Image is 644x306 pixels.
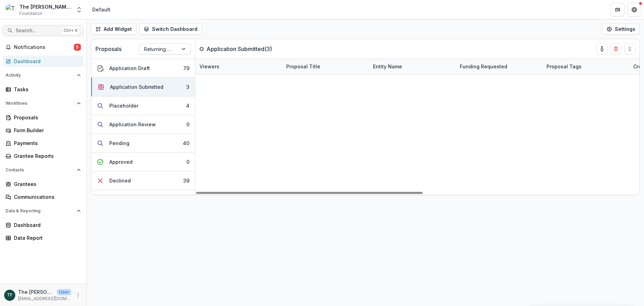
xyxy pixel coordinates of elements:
button: Add Widget [91,24,136,35]
div: Funding Requested [456,63,511,70]
button: Settings [602,24,640,35]
button: Drag [624,43,635,54]
div: 39 [183,177,189,184]
div: The Bolick Foundation [7,293,12,297]
button: Notifications5 [3,42,84,53]
a: Communications [3,191,84,203]
div: Entity Name [369,59,456,74]
a: Dashboard [3,219,84,231]
div: Proposals [14,114,78,121]
div: The [PERSON_NAME] Foundation [19,3,71,10]
div: 40 [183,139,189,147]
div: Proposal Title [282,59,369,74]
div: 3 [186,83,189,91]
div: Default [92,6,110,13]
div: Declined [109,177,131,184]
div: Ctrl + K [62,27,79,34]
p: Application Submitted ( 3 ) [206,45,272,53]
div: Proposal Tags [542,63,586,70]
span: Search... [16,28,59,34]
div: Payments [14,139,78,147]
a: Payments [3,137,84,149]
div: Tasks [14,86,78,93]
button: Open entity switcher [74,3,84,17]
button: Delete card [610,43,621,54]
div: Communications [14,193,78,201]
button: Application Draft79 [91,59,195,78]
div: Application Review [109,121,156,128]
div: 4 [186,102,189,109]
nav: breadcrumb [90,5,113,15]
p: User [57,289,71,295]
div: Proposal Tags [542,59,629,74]
div: Viewers [195,59,282,74]
a: Data Report [3,232,84,244]
div: Application Draft [109,65,150,72]
div: Pending [109,139,129,147]
p: Proposals [95,45,121,53]
div: Funding Requested [456,59,542,74]
button: Open Contacts [3,164,84,176]
button: Placeholder4 [91,96,195,115]
span: Notifications [14,44,74,50]
button: toggle-assigned-to-me [596,43,608,54]
div: Grantee Reports [14,152,78,160]
a: Tasks [3,84,84,95]
div: Viewers [195,63,223,70]
button: Get Help [627,3,641,17]
img: The Bolick Foundation [6,4,17,15]
div: 0 [186,121,189,128]
button: Approved0 [91,153,195,171]
div: 79 [183,65,189,72]
div: Entity Name [369,63,406,70]
button: Open Workflows [3,98,84,109]
button: Open Data & Reporting [3,205,84,216]
a: Form Builder [3,125,84,136]
div: Grantees [14,180,78,188]
button: Search... [3,25,84,36]
span: Activity [6,73,74,78]
div: Application Submitted [110,83,163,91]
div: 0 [186,158,189,165]
div: Data Report [14,234,78,241]
div: Proposal Title [282,63,324,70]
button: More [74,291,82,299]
button: Partners [611,3,625,17]
div: Approved [109,158,133,165]
div: Dashboard [14,221,78,229]
button: Pending40 [91,134,195,153]
p: [EMAIL_ADDRESS][DOMAIN_NAME] [18,296,71,302]
a: Dashboard [3,56,84,67]
span: Contacts [6,168,74,172]
button: Application Submitted3 [91,78,195,96]
div: Placeholder [109,102,138,109]
span: 5 [74,44,81,51]
span: Foundation [19,10,42,17]
a: Grantees [3,178,84,190]
button: Open Activity [3,70,84,81]
div: Form Builder [14,127,78,134]
button: Declined39 [91,171,195,190]
p: The [PERSON_NAME] Foundation [18,288,54,296]
button: Application Review0 [91,115,195,134]
a: Grantee Reports [3,150,84,162]
a: Proposals [3,112,84,123]
span: Data & Reporting [6,209,74,213]
span: Workflows [6,101,74,106]
button: Switch Dashboard [139,24,202,35]
div: Dashboard [14,58,78,65]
